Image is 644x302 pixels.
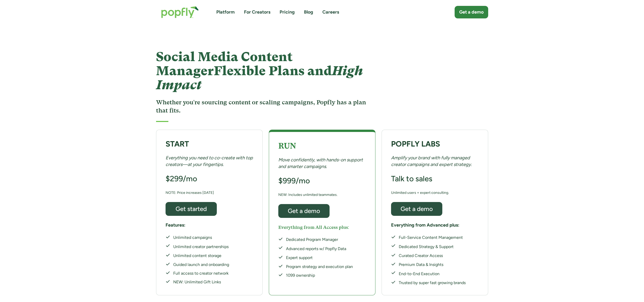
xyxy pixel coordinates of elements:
div: Get started [170,206,212,212]
strong: POPFLY LABS [391,139,440,149]
h3: $299/mo [166,174,197,184]
div: 1099 ownership [286,273,353,278]
div: Advanced reports w/ Popfly Data [286,245,353,252]
a: Blog [304,9,313,15]
em: Everything you need to co-create with top creators—at your fingertips. [166,155,253,167]
a: Get a demo [391,202,442,216]
em: Amplify your brand with fully managed creator campaigns and expert strategy. [391,155,472,167]
h5: Everything from All Access plus: [278,224,349,230]
div: Dedicated Strategy & Support [399,243,466,250]
em: High Impact [156,63,363,92]
div: NEW: Unlimited Gift Links [173,279,229,285]
a: Careers [322,9,339,15]
div: Full-Service Content Management [399,235,466,240]
div: End-to-End Execution [399,271,466,277]
a: Get a demo [455,6,488,18]
strong: START [166,139,189,149]
div: NOTE: Price increases [DATE] [166,189,214,196]
div: Get a demo [459,9,484,15]
strong: RUN [278,141,296,150]
h5: Everything from Advanced plus: [391,222,459,228]
h3: Talk to sales [391,174,432,184]
div: Get a demo [396,206,438,212]
a: Platform [216,9,235,15]
h1: Social Media Content Manager [156,50,369,92]
div: Get a demo [283,208,325,214]
div: Full access to creator network [173,271,229,276]
div: Dedicated Program Manager [286,237,353,242]
a: For Creators [244,9,270,15]
div: Premium Data & Insights [399,262,466,267]
div: Guided launch and onboarding [173,262,229,267]
a: Get started [166,202,217,216]
div: Curated Creator Access [399,253,466,259]
a: home [156,1,204,23]
div: Unlimited creator partnerships [173,243,229,250]
div: Expert support [286,255,353,261]
div: Unlimited users + expert consulting. [391,189,449,196]
h5: Features: [166,222,185,228]
a: Get a demo [278,204,330,218]
div: Trusted by super fast growing brands [399,280,466,286]
em: Move confidently, with hands-on support and smarter campaigns. [278,157,363,169]
a: Pricing [280,9,295,15]
div: Unlimited campaigns [173,235,229,240]
div: Program strategy and execution plan [286,264,353,270]
div: Unlimited content storage [173,253,229,259]
h3: $999/mo [278,176,310,186]
span: Flexible Plans and [156,63,363,92]
h3: Whether you're sourcing content or scaling campaigns, Popfly has a plan that fits. [156,98,369,115]
div: NEW: Includes unlimited teammates. [278,192,338,198]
